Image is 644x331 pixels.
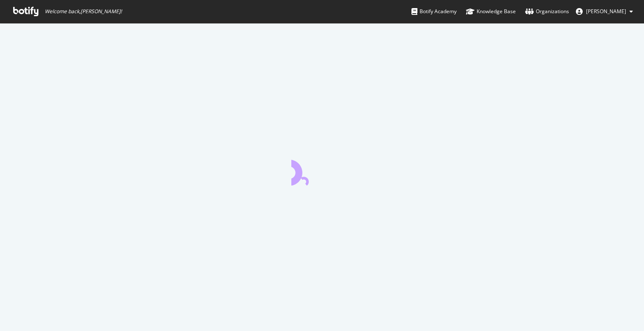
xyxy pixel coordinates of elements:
[586,8,626,15] span: John McLendon
[291,155,353,185] div: animation
[45,8,122,15] span: Welcome back, [PERSON_NAME] !
[569,5,640,18] button: [PERSON_NAME]
[466,7,516,16] div: Knowledge Base
[525,7,569,16] div: Organizations
[411,7,457,16] div: Botify Academy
